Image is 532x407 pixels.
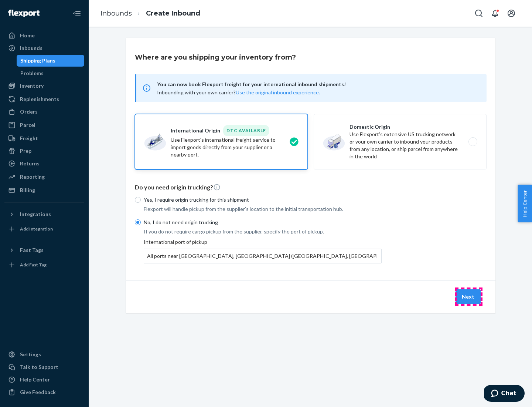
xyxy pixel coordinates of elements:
input: Yes, I require origin trucking for this shipment [135,197,141,203]
div: Prep [20,147,31,155]
div: Returns [20,160,40,167]
div: Freight [20,135,38,142]
a: Shipping Plans [17,55,85,67]
button: Close Navigation [69,6,84,21]
div: Help Center [20,376,50,383]
p: Flexport will handle pickup from the supplier's location to the initial transportation hub. [144,205,382,213]
iframe: Opens a widget where you can chat to one of our agents [484,385,525,403]
div: Shipping Plans [20,57,55,64]
div: Add Fast Tag [20,262,47,268]
a: Freight [4,132,84,144]
div: Orders [20,108,38,115]
ol: breadcrumbs [95,3,206,24]
button: Open Search Box [471,6,486,21]
p: If you do not require cargo pickup from the supplier, specify the port of pickup. [144,228,382,235]
a: Inbounds [100,9,132,17]
a: Parcel [4,119,84,131]
a: Add Fast Tag [4,259,84,271]
button: Open account menu [504,6,519,21]
button: Open notifications [488,6,502,21]
button: Fast Tags [4,244,84,256]
a: Problems [17,67,85,79]
a: Prep [4,145,84,157]
div: Give Feedback [20,388,56,396]
a: Replenishments [4,93,84,105]
button: Help Center [518,185,532,222]
a: Add Integration [4,223,84,235]
p: Yes, I require origin trucking for this shipment [144,196,382,203]
a: Settings [4,349,84,360]
div: Reporting [20,173,45,181]
div: Inbounds [20,44,42,52]
button: Next [456,289,481,304]
div: Billing [20,186,35,194]
a: Orders [4,106,84,118]
a: Inbounds [4,42,84,54]
div: Problems [20,70,44,77]
button: Integrations [4,208,84,220]
h3: Where are you shipping your inventory from? [135,53,296,62]
button: Use the original inbound experience. [236,89,320,96]
div: Inventory [20,82,44,90]
div: Replenishments [20,95,59,103]
p: Do you need origin trucking? [135,183,487,192]
a: Returns [4,158,84,169]
a: Billing [4,184,84,196]
button: Give Feedback [4,386,84,398]
div: International port of pickup [144,238,382,263]
div: Talk to Support [20,363,58,371]
img: Flexport logo [8,10,40,17]
input: No, I do not need origin trucking [135,219,141,225]
span: Inbounding with your own carrier? [157,89,320,95]
a: Inventory [4,80,84,92]
a: Home [4,30,84,41]
p: No, I do not need origin trucking [144,219,382,226]
a: Help Center [4,374,84,386]
a: Create Inbound [146,9,200,17]
button: Talk to Support [4,361,84,373]
div: Home [20,32,35,39]
span: You can now book Flexport freight for your international inbound shipments! [157,80,478,89]
div: Integrations [20,211,51,218]
div: Add Integration [20,226,53,232]
div: Settings [20,351,41,358]
div: Parcel [20,121,35,129]
div: Fast Tags [20,246,44,254]
a: Reporting [4,171,84,183]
